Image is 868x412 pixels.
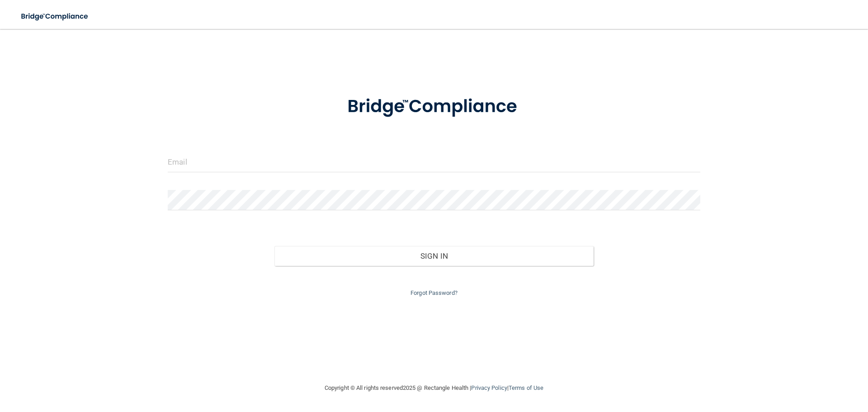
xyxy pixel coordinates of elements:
[410,289,458,296] a: Forgot Password?
[168,152,700,172] input: Email
[274,246,594,266] button: Sign In
[14,7,97,26] img: bridge_compliance_login_screen.278c3ca4.svg
[269,374,599,403] div: Copyright © All rights reserved 2025 @ Rectangle Health | |
[471,384,507,391] a: Privacy Policy
[509,384,543,391] a: Terms of Use
[329,83,539,130] img: bridge_compliance_login_screen.278c3ca4.svg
